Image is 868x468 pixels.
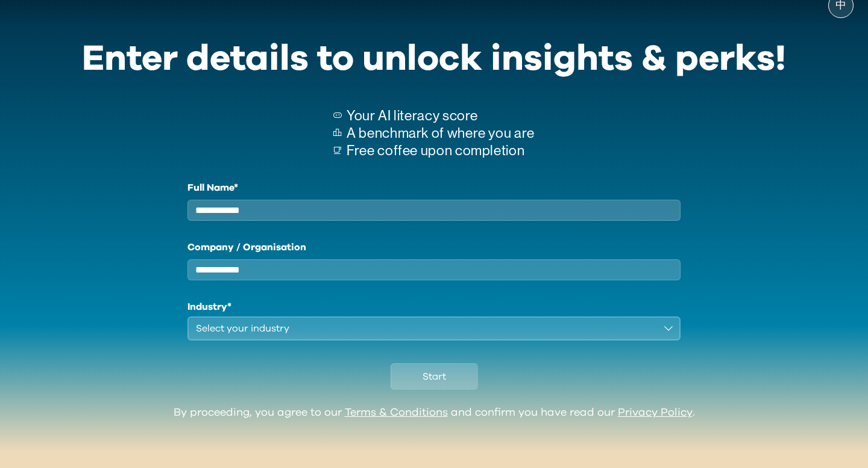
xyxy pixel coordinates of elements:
[174,407,695,420] div: By proceeding, you agree to our and confirm you have read our .
[347,125,535,142] p: A benchmark of where you are
[347,107,535,125] p: Your AI literacy score
[423,369,446,384] span: Start
[187,240,681,254] label: Company / Organisation
[345,407,448,418] a: Terms & Conditions
[618,407,693,418] a: Privacy Policy
[347,142,535,159] p: Free coffee upon completion
[187,316,681,340] button: Select your industry
[82,30,786,88] div: Enter details to unlock insights & perks!
[187,300,681,314] h1: Industry*
[391,363,478,390] button: Start
[187,180,681,195] label: Full Name*
[196,321,655,336] div: Select your industry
